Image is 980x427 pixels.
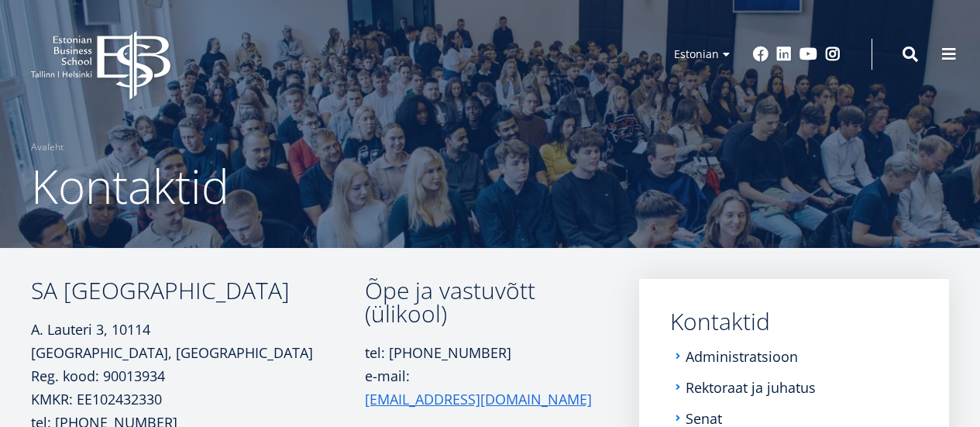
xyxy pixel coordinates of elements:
[670,310,918,333] a: Kontaktid
[776,46,792,62] a: Linkedin
[31,318,365,387] p: A. Lauteri 3, 10114 [GEOGRAPHIC_DATA], [GEOGRAPHIC_DATA] Reg. kood: 90013934
[31,279,365,302] h3: SA [GEOGRAPHIC_DATA]
[365,387,592,411] a: [EMAIL_ADDRESS][DOMAIN_NAME]
[31,387,365,411] p: KMKR: EE102432330
[686,411,722,426] a: Senat
[686,380,816,395] a: Rektoraat ja juhatus
[686,349,798,364] a: Administratsioon
[31,154,229,218] span: Kontaktid
[753,46,769,62] a: Facebook
[825,46,841,62] a: Instagram
[365,279,594,325] h3: Õpe ja vastuvõtt (ülikool)
[31,139,64,155] a: Avaleht
[799,46,817,62] a: Youtube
